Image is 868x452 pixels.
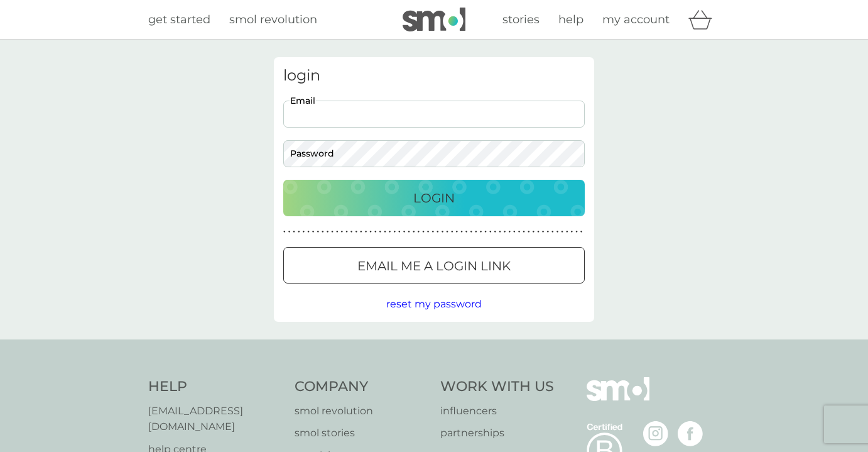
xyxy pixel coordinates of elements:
[303,229,305,235] p: ●
[283,180,585,216] button: Login
[484,229,487,235] p: ●
[437,229,439,235] p: ●
[504,229,506,235] p: ●
[403,8,465,31] img: smol
[558,13,583,26] span: help
[350,229,353,235] p: ●
[602,11,670,29] a: my account
[360,229,362,235] p: ●
[393,229,396,235] p: ●
[379,229,382,235] p: ●
[556,229,559,235] p: ●
[229,11,317,29] a: smol revolution
[508,229,511,235] p: ●
[442,229,444,235] p: ●
[365,229,367,235] p: ●
[602,13,670,26] span: my account
[561,229,563,235] p: ●
[587,377,649,420] img: smol
[427,229,430,235] p: ●
[528,229,530,235] p: ●
[322,229,324,235] p: ●
[148,13,210,26] span: get started
[295,425,428,441] a: smol stories
[440,403,554,419] a: influencers
[480,229,482,235] p: ●
[431,229,434,235] p: ●
[374,229,377,235] p: ●
[537,229,540,235] p: ●
[575,229,578,235] p: ●
[440,377,554,397] h4: Work With Us
[440,425,554,441] a: partnerships
[403,229,406,235] p: ●
[312,229,315,235] p: ●
[451,229,453,235] p: ●
[489,229,492,235] p: ●
[336,229,339,235] p: ●
[298,229,300,235] p: ●
[678,421,703,446] img: visit the smol Facebook page
[460,229,463,235] p: ●
[398,229,401,235] p: ●
[446,229,448,235] p: ●
[470,229,472,235] p: ●
[283,247,585,284] button: Email me a login link
[327,229,329,235] p: ●
[413,188,455,208] p: Login
[307,229,310,235] p: ●
[148,403,282,435] a: [EMAIL_ADDRESS][DOMAIN_NAME]
[148,11,210,29] a: get started
[546,229,549,235] p: ●
[499,229,501,235] p: ●
[513,229,516,235] p: ●
[523,229,525,235] p: ●
[475,229,477,235] p: ●
[518,229,521,235] p: ●
[331,229,334,235] p: ●
[295,377,428,397] h4: Company
[408,229,410,235] p: ●
[418,229,420,235] p: ●
[148,377,282,397] h4: Help
[533,229,535,235] p: ●
[317,229,319,235] p: ●
[643,421,668,446] img: visit the smol Instagram page
[283,229,286,235] p: ●
[288,229,291,235] p: ●
[357,256,511,276] p: Email me a login link
[369,229,372,235] p: ●
[566,229,568,235] p: ●
[502,11,540,29] a: stories
[494,229,497,235] p: ●
[341,229,344,235] p: ●
[422,229,425,235] p: ●
[688,7,720,32] div: basket
[465,229,468,235] p: ●
[571,229,573,235] p: ●
[389,229,391,235] p: ●
[229,13,317,26] span: smol revolution
[542,229,545,235] p: ●
[293,229,295,235] p: ●
[413,229,415,235] p: ●
[456,229,458,235] p: ●
[580,229,583,235] p: ●
[386,298,482,310] span: reset my password
[295,403,428,419] a: smol revolution
[558,11,583,29] a: help
[551,229,554,235] p: ●
[345,229,348,235] p: ●
[502,13,540,26] span: stories
[355,229,357,235] p: ●
[283,67,585,85] h3: login
[384,229,386,235] p: ●
[386,296,482,312] button: reset my password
